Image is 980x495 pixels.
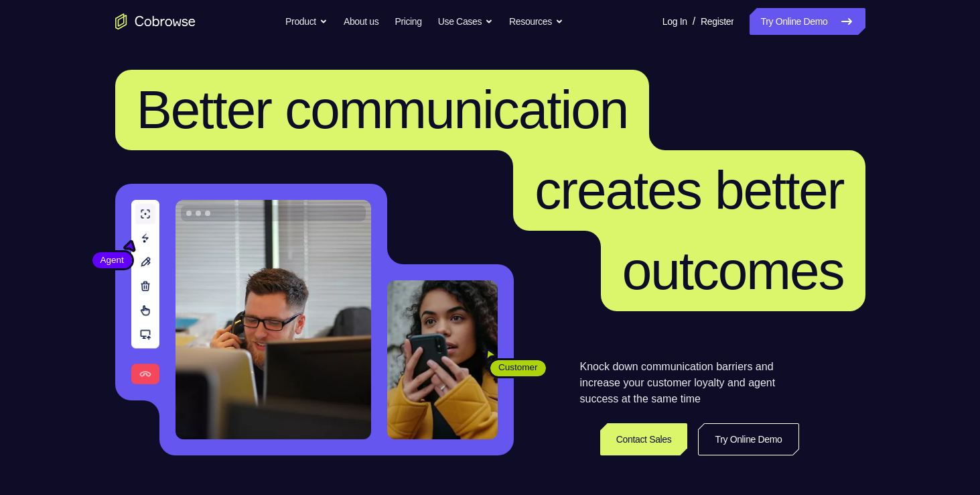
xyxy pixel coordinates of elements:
button: Product [285,8,328,35]
button: Resources [509,8,563,35]
a: Try Online Demo [750,8,865,35]
img: A customer support agent talking on the phone [176,200,371,439]
img: A customer holding their phone [387,280,498,439]
a: Contact Sales [600,423,688,455]
a: Try Online Demo [698,423,798,455]
span: creates better [535,160,843,220]
a: Log In [662,8,687,35]
span: outcomes [622,241,844,300]
a: Pricing [395,8,421,35]
a: Go to the home page [115,13,196,30]
p: Knock down communication barriers and increase your customer loyalty and agent success at the sam... [580,359,799,407]
a: Register [701,8,733,35]
button: Use Cases [438,8,493,35]
span: Better communication [137,80,628,140]
a: About us [344,8,378,35]
span: / [693,13,695,30]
